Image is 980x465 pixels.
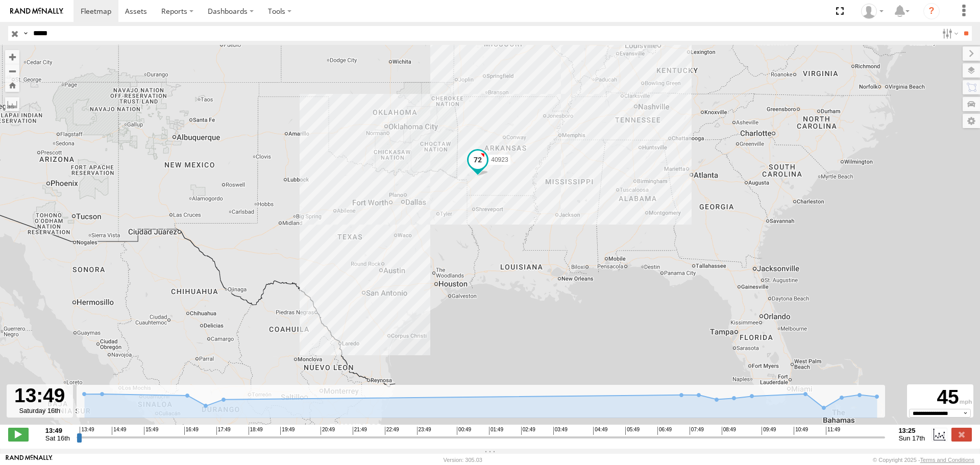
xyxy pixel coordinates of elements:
[521,427,535,435] span: 02:49
[249,427,263,435] span: 18:49
[280,427,295,435] span: 19:49
[898,427,925,434] strong: 13:25
[8,428,29,441] label: Play/Stop
[909,386,972,409] div: 45
[5,97,19,111] label: Measure
[216,427,231,435] span: 17:49
[722,427,736,435] span: 08:49
[826,427,840,435] span: 11:49
[553,427,568,435] span: 03:49
[45,427,70,434] strong: 13:49
[184,427,199,435] span: 16:49
[857,4,887,19] div: Caseta Laredo TX
[625,427,640,435] span: 05:49
[5,64,19,78] button: Zoom out
[444,457,482,463] div: Version: 305.03
[951,428,972,441] label: Close
[898,434,925,442] span: Sun 17th Aug 2025
[5,78,19,92] button: Zoom Home
[5,50,19,64] button: Zoom in
[938,26,960,41] label: Search Filter Options
[321,427,335,435] span: 20:49
[112,427,126,435] span: 14:49
[80,427,94,435] span: 13:49
[385,427,399,435] span: 22:49
[457,427,471,435] span: 00:49
[353,427,367,435] span: 21:49
[491,156,508,163] span: 40923
[144,427,158,435] span: 15:49
[489,427,503,435] span: 01:49
[657,427,672,435] span: 06:49
[417,427,431,435] span: 23:49
[6,455,53,465] a: Visit our Website
[873,457,974,463] div: © Copyright 2025 -
[21,26,30,41] label: Search Query
[10,8,63,15] img: rand-logo.svg
[690,427,704,435] span: 07:49
[762,427,776,435] span: 09:49
[963,114,980,128] label: Map Settings
[593,427,607,435] span: 04:49
[45,434,70,442] span: Sat 16th Aug 2025
[923,3,940,19] i: ?
[920,457,974,463] a: Terms and Conditions
[794,427,808,435] span: 10:49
